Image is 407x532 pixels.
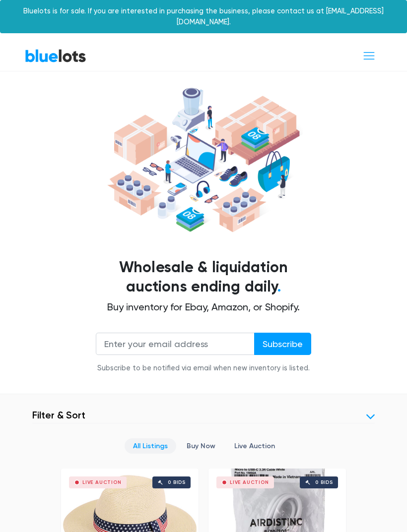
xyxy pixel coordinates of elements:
[32,409,85,421] h3: Filter & Sort
[82,480,122,485] div: Live Auction
[32,258,375,297] h1: Wholesale & liquidation auctions ending daily
[230,480,269,485] div: Live Auction
[168,480,186,485] div: 0 bids
[96,333,255,355] input: Enter your email address
[25,49,86,63] a: BlueLots
[277,278,281,296] span: .
[32,301,375,313] h2: Buy inventory for Ebay, Amazon, or Shopify.
[356,47,382,65] button: Toggle navigation
[315,480,333,485] div: 0 bids
[178,438,224,454] a: Buy Now
[104,84,303,236] img: hero-ee84e7d0318cb26816c560f6b4441b76977f77a177738b4e94f68c95b2b83dbb.png
[254,333,311,355] input: Subscribe
[96,363,311,374] div: Subscribe to be notified via email when new inventory is listed.
[125,438,176,454] a: All Listings
[226,438,283,454] a: Live Auction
